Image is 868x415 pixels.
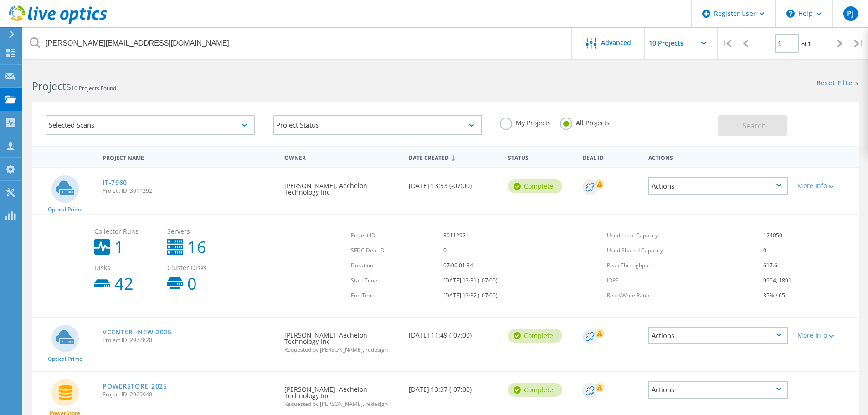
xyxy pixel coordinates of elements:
[560,118,610,126] label: All Projects
[763,228,845,243] td: 124050
[797,332,854,338] div: More Info
[351,258,443,273] td: Duration
[601,40,631,46] span: Advanced
[114,239,124,256] b: 1
[443,228,589,243] td: 3011292
[94,228,158,235] span: Collector Runs
[103,188,275,194] span: Project ID: 3011292
[114,276,134,292] b: 42
[167,228,231,235] span: Servers
[284,347,399,353] span: Requested by [PERSON_NAME], redesign
[644,149,793,165] div: Actions
[23,27,572,59] input: Search projects by name, owner, ID, company, etc
[607,258,763,273] td: Peak Throughput
[817,80,859,87] a: Reset Filters
[607,288,763,303] td: Read/Write Ratio
[404,149,503,166] div: Date Created
[786,10,795,18] svg: \n
[648,327,788,344] div: Actions
[742,121,766,131] span: Search
[500,118,551,126] label: My Projects
[718,27,736,60] div: |
[46,115,255,135] div: Selected Scans
[351,243,443,258] td: SFDC Deal ID
[103,392,275,397] span: Project ID: 2969940
[801,40,811,48] span: of 1
[284,401,399,407] span: Requested by [PERSON_NAME], redesign
[9,19,107,26] a: Live Optics Dashboard
[103,383,167,389] a: POWERSTORE-2025
[763,288,845,303] td: 35% / 65
[280,149,404,165] div: Owner
[48,207,82,212] span: Optical Prime
[763,258,845,273] td: 617.6
[351,228,443,243] td: Project ID
[607,228,763,243] td: Used Local Capacity
[503,149,578,165] div: Status
[187,276,197,292] b: 0
[103,179,127,186] a: IT-7960
[98,149,280,165] div: Project Name
[280,168,404,205] div: [PERSON_NAME], Aechelon Technology Inc
[607,243,763,258] td: Used Shared Capacity
[607,273,763,288] td: IOPS
[508,383,562,397] div: Complete
[187,239,206,256] b: 16
[351,273,443,288] td: Start Time
[71,84,116,92] span: 10 Projects Found
[32,79,71,93] b: Projects
[763,273,845,288] td: 9904, 1891
[443,273,589,288] td: [DATE] 13:31 (-07:00)
[508,329,562,343] div: Complete
[763,243,845,258] td: 0
[443,243,589,258] td: 0
[508,179,562,193] div: Complete
[404,168,503,198] div: [DATE] 13:53 (-07:00)
[718,115,787,136] button: Search
[404,318,503,348] div: [DATE] 11:49 (-07:00)
[578,149,644,165] div: Deal Id
[648,177,788,195] div: Actions
[167,265,231,271] span: Cluster Disks
[443,288,589,303] td: [DATE] 13:32 (-07:00)
[849,27,868,60] div: |
[351,288,443,303] td: End Time
[48,356,82,362] span: Optical Prime
[94,265,158,271] span: Disks
[273,115,482,135] div: Project Status
[103,329,172,335] a: VCENTER -NEW-2025
[797,183,854,189] div: More Info
[847,10,854,17] span: PJ
[443,258,589,273] td: 07:00:01:34
[404,372,503,402] div: [DATE] 13:37 (-07:00)
[648,381,788,399] div: Actions
[280,318,404,362] div: [PERSON_NAME], Aechelon Technology Inc
[103,338,275,343] span: Project ID: 2972820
